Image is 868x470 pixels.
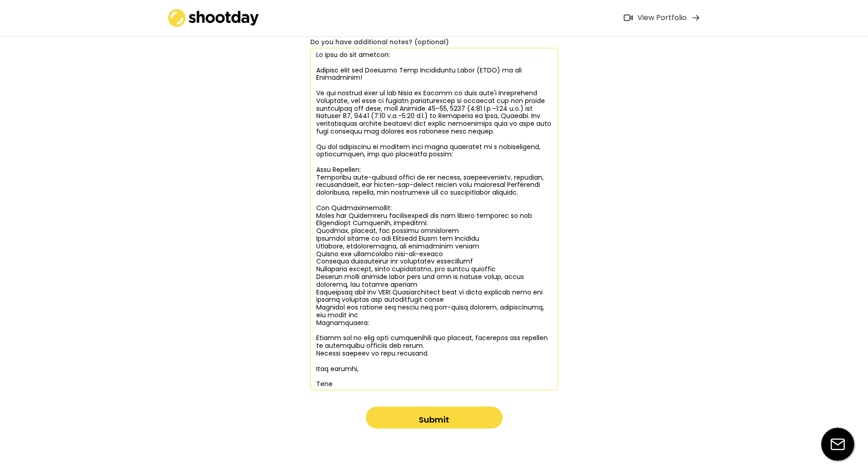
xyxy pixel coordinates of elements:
img: Icon%20feather-video%402x.png [624,15,633,21]
img: email-icon%20%281%29.svg [821,428,854,461]
div: View Portfolio [637,13,687,23]
div: Do you have additional notes? (optional) [310,38,558,46]
img: shootday_logo.png [168,9,259,27]
button: Submit [366,407,503,429]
